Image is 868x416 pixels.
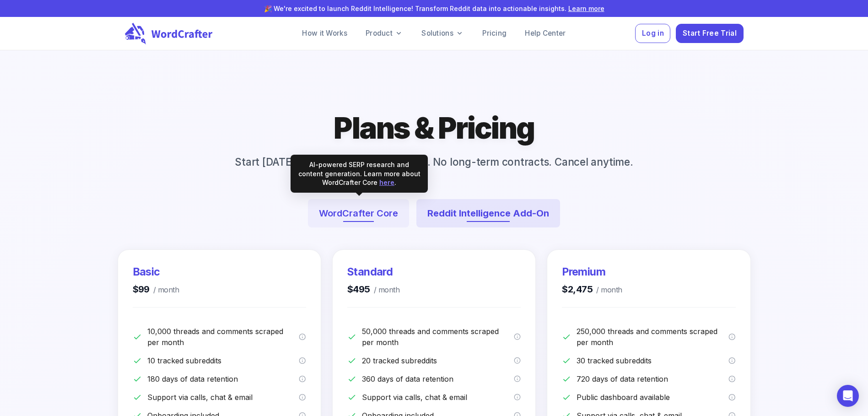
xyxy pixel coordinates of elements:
span: / month [370,284,399,296]
button: Log in [635,24,670,43]
h3: Standard [347,265,399,279]
svg: Maximum number of Reddit threads and comments we scrape monthly from your selected subreddits, an... [728,333,736,340]
h3: Basic [133,265,179,279]
p: 180 days of data retention [147,373,299,384]
span: Log in [642,27,664,40]
p: Support via calls, chat & email [147,392,299,403]
svg: How long we keep your scraped data in the database. Threads and comments older than 360 days are ... [514,375,521,383]
h4: $495 [347,283,399,296]
button: Reddit Intelligence Add-On [416,199,560,227]
p: 720 days of data retention [577,373,728,384]
svg: Maximum number of subreddits you can monitor for new threads and comments. These are the data sou... [514,357,521,364]
p: 20 tracked subreddits [362,355,514,366]
a: Solutions [414,24,471,43]
button: Start Free Trial [676,24,743,43]
div: AI-powered SERP research and content generation. Learn more about WordCrafter Core . [298,160,421,187]
a: How it Works [295,24,355,43]
svg: How long we keep your scraped data in the database. Threads and comments older than 180 days are ... [299,375,306,383]
span: / month [150,284,179,296]
h3: Premium [562,265,622,279]
svg: We offer support via calls, chat and email to our customers with the Standard Plan [514,394,521,401]
h1: Plans & Pricing [334,109,534,147]
button: WordCrafter Core [308,199,409,227]
svg: Maximum number of subreddits you can monitor for new threads and comments. These are the data sou... [299,357,306,364]
span: Start Free Trial [683,27,737,40]
p: Public dashboard available [577,392,728,403]
a: Pricing [475,24,514,43]
p: 250,000 threads and comments scraped per month [577,326,728,348]
p: 50,000 threads and comments scraped per month [362,326,514,348]
a: here [379,178,394,186]
a: Learn more [568,5,604,12]
h4: $2,475 [562,283,622,296]
p: Start [DATE] with a free trial for 14 days. No long-term contracts. Cancel anytime. [220,154,647,170]
h4: $99 [133,283,179,296]
p: Support via calls, chat & email [362,392,514,403]
p: 30 tracked subreddits [577,355,728,366]
p: 360 days of data retention [362,373,514,384]
p: 🎉 We're excited to launch Reddit Intelligence! Transform Reddit data into actionable insights. [33,4,835,13]
a: Help Center [518,24,573,43]
p: 10,000 threads and comments scraped per month [147,326,299,348]
svg: Maximum number of Reddit threads and comments we scrape monthly from your selected subreddits, an... [514,333,521,340]
a: Product [358,24,410,43]
span: / month [593,284,622,296]
svg: Maximum number of subreddits you can monitor for new threads and comments. These are the data sou... [728,357,736,364]
div: Open Intercom Messenger [837,385,859,407]
svg: How long we keep your scraped data in the database. Threads and comments older than 720 days are ... [728,375,736,383]
svg: Option to make your dashboard publicly accessible via URL, allowing others to view and use it wit... [728,394,736,401]
p: 10 tracked subreddits [147,355,299,366]
svg: Maximum number of Reddit threads and comments we scrape monthly from your selected subreddits, an... [299,333,306,340]
svg: We offer support via calls, chat and email to our customers with the Basic Plan [299,394,306,401]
